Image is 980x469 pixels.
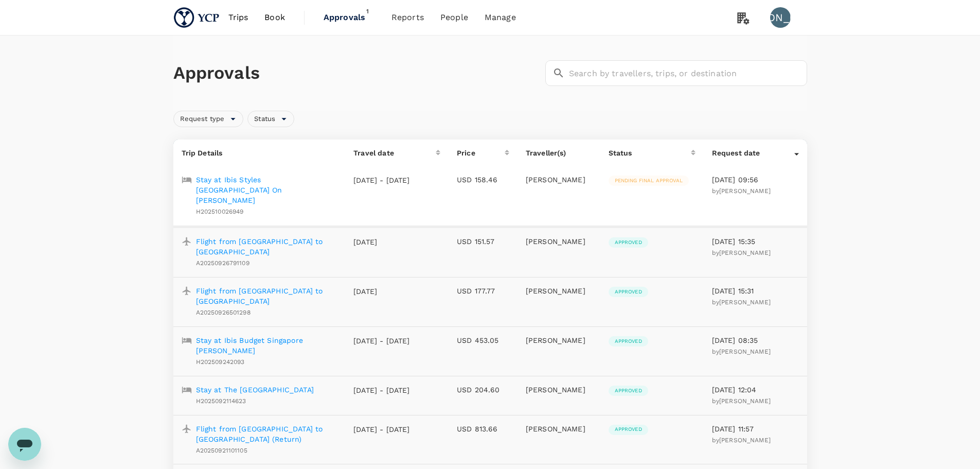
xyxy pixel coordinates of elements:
[609,239,648,246] span: Approved
[196,447,247,454] span: A20250921101105
[196,335,337,356] a: Stay at Ibis Budget Singapore [PERSON_NAME]
[569,60,807,86] input: Search by travellers, trips, or destination
[247,111,294,127] div: Status
[228,11,248,24] span: Trips
[173,6,220,29] img: YCP SG Pte. Ltd.
[712,286,799,296] p: [DATE] 15:31
[770,7,791,28] div: [PERSON_NAME]
[719,299,771,306] span: [PERSON_NAME]
[457,175,509,185] p: USD 158.46
[457,335,509,345] p: USD 453.05
[182,148,337,158] p: Trip Details
[440,11,468,24] span: People
[363,6,373,16] span: 1
[196,424,337,444] a: Flight from [GEOGRAPHIC_DATA] to [GEOGRAPHIC_DATA] (Return)
[719,437,771,444] span: [PERSON_NAME]
[324,11,375,24] span: Approvals
[485,11,516,24] span: Manage
[712,437,771,444] span: by
[526,175,592,185] p: [PERSON_NAME]
[719,348,771,355] span: [PERSON_NAME]
[457,286,509,296] p: USD 177.77
[609,426,648,433] span: Approved
[457,148,505,158] div: Price
[353,175,410,185] p: [DATE] - [DATE]
[196,397,246,405] span: H2025092114623
[196,286,337,306] a: Flight from [GEOGRAPHIC_DATA] to [GEOGRAPHIC_DATA]
[712,348,771,355] span: by
[712,424,799,434] p: [DATE] 11:57
[196,175,337,205] a: Stay at Ibis Styles [GEOGRAPHIC_DATA] On [PERSON_NAME]
[248,114,281,124] span: Status
[526,385,592,395] p: [PERSON_NAME]
[174,114,231,124] span: Request type
[719,397,771,405] span: [PERSON_NAME]
[712,249,771,256] span: by
[712,397,771,405] span: by
[173,111,244,127] div: Request type
[719,187,771,195] span: [PERSON_NAME]
[609,177,689,184] span: Pending final approval
[353,424,410,435] p: [DATE] - [DATE]
[353,385,410,395] p: [DATE] - [DATE]
[526,424,592,434] p: [PERSON_NAME]
[196,259,250,267] span: A20250926791109
[609,148,691,158] div: Status
[609,387,648,394] span: Approved
[712,335,799,345] p: [DATE] 08:35
[196,236,337,257] a: Flight from [GEOGRAPHIC_DATA] to [GEOGRAPHIC_DATA]
[712,148,794,158] div: Request date
[712,385,799,395] p: [DATE] 12:04
[719,249,771,256] span: [PERSON_NAME]
[457,424,509,434] p: USD 813.66
[712,187,771,195] span: by
[526,286,592,296] p: [PERSON_NAME]
[526,335,592,345] p: [PERSON_NAME]
[526,236,592,247] p: [PERSON_NAME]
[196,309,251,316] span: A20250926501298
[196,208,244,215] span: H202510026949
[457,236,509,247] p: USD 151.57
[8,428,41,461] iframe: Button to launch messaging window
[609,338,648,345] span: Approved
[457,385,509,395] p: USD 204.60
[353,286,410,297] p: [DATE]
[353,336,410,346] p: [DATE] - [DATE]
[526,148,592,158] p: Traveller(s)
[609,288,648,296] span: Approved
[391,11,424,24] span: Reports
[264,11,285,24] span: Book
[196,385,314,395] a: Stay at The [GEOGRAPHIC_DATA]
[712,175,799,185] p: [DATE] 09:56
[353,148,436,158] div: Travel date
[173,62,541,84] h1: Approvals
[712,236,799,247] p: [DATE] 15:35
[196,358,245,366] span: H202509242093
[353,237,410,247] p: [DATE]
[712,299,771,306] span: by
